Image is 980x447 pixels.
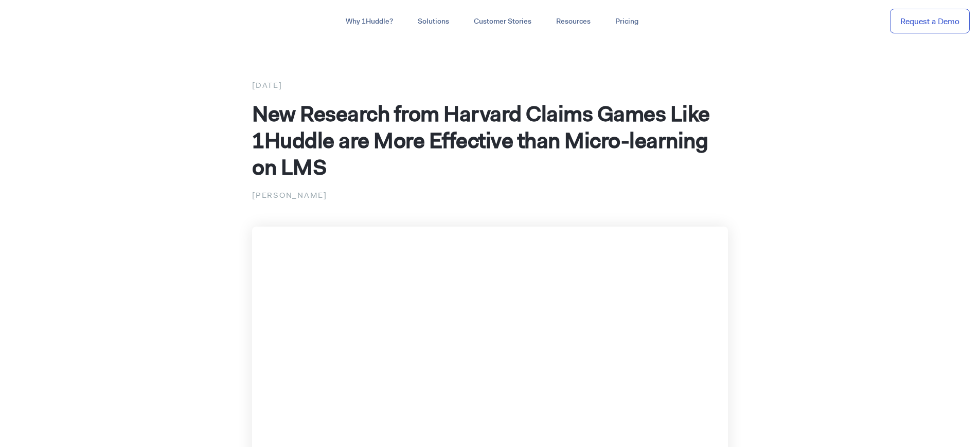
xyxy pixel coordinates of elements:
p: [PERSON_NAME] [252,189,728,202]
span: New Research from Harvard Claims Games Like 1Huddle are More Effective than Micro-learning on LMS [252,99,710,181]
a: Request a Demo [890,9,970,34]
a: Customer Stories [461,12,544,31]
div: [DATE] [252,79,728,92]
a: Pricing [603,12,651,31]
a: Why 1Huddle? [333,12,405,31]
a: Solutions [405,12,461,31]
a: Resources [544,12,603,31]
img: ... [10,11,84,31]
